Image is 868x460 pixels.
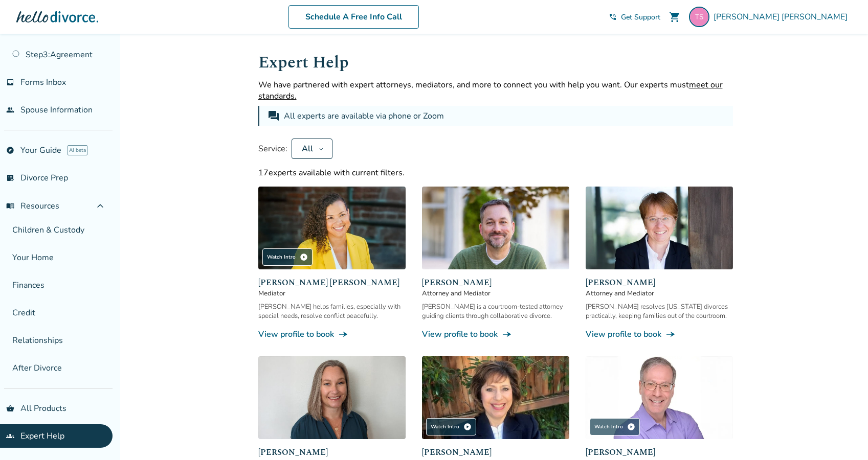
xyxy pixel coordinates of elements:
span: list_alt_check [6,174,14,182]
a: phone_in_talkGet Support [609,12,660,22]
span: [PERSON_NAME] [586,277,733,289]
span: [PERSON_NAME] [PERSON_NAME] [258,277,406,289]
div: [PERSON_NAME] resolves [US_STATE] divorces practically, keeping families out of the courtroom. [586,302,733,320]
span: [PERSON_NAME] [422,446,569,458]
span: [PERSON_NAME] [586,446,733,458]
span: play_circle [463,423,472,431]
span: phone_in_talk [609,13,617,21]
span: line_end_arrow_notch [338,329,348,339]
h1: Expert Help [258,50,733,75]
button: All [292,139,332,159]
span: explore [6,146,14,154]
img: Claudia Brown Coulter [258,187,406,269]
span: Service: [258,143,287,154]
img: Sandra Giudici [422,356,569,439]
img: Desiree Howard [258,356,406,439]
span: play_circle [627,423,635,431]
span: shopping_basket [6,404,14,412]
img: Neil Forester [422,187,569,269]
div: All experts are available via phone or Zoom [284,110,446,122]
span: [PERSON_NAME] [422,277,569,289]
span: groups [6,432,14,440]
span: Attorney and Mediator [422,289,569,298]
span: [PERSON_NAME] [258,446,406,458]
span: inbox [6,78,14,86]
span: shopping_cart [669,11,681,23]
img: Jeff Landers [586,356,733,439]
a: View profile to bookline_end_arrow_notch [422,329,569,340]
a: Schedule A Free Info Call [288,5,419,29]
span: Resources [6,200,59,212]
span: line_end_arrow_notch [665,329,676,339]
span: menu_book [6,202,14,210]
div: [PERSON_NAME] is a courtroom-tested attorney guiding clients through collaborative divorce. [422,302,569,320]
div: Watch Intro [426,418,476,435]
span: meet our standards. [258,79,723,102]
div: [PERSON_NAME] helps families, especially with special needs, resolve conflict peacefully. [258,302,406,320]
span: people [6,106,14,114]
div: Watch Intro [590,418,640,435]
span: forum [268,110,280,122]
a: View profile to bookline_end_arrow_notch [258,329,406,340]
span: [PERSON_NAME] [PERSON_NAME] [714,11,852,22]
span: AI beta [68,145,87,155]
div: Watch Intro [262,248,313,266]
span: Attorney and Mediator [586,289,733,298]
span: Mediator [258,289,406,298]
img: 33spins@gmail.com [689,7,709,27]
div: 17 experts available with current filters. [258,167,733,178]
span: expand_less [94,200,106,212]
a: View profile to bookline_end_arrow_notch [586,329,733,340]
span: Forms Inbox [20,77,66,88]
span: Get Support [621,12,660,22]
img: Anne Mania [586,187,733,269]
iframe: Chat Widget [817,411,868,460]
p: We have partnered with expert attorneys, mediators, and more to connect you with help you want. O... [258,79,733,102]
span: play_circle [300,253,308,261]
div: All [300,143,315,154]
span: line_end_arrow_notch [502,329,512,339]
